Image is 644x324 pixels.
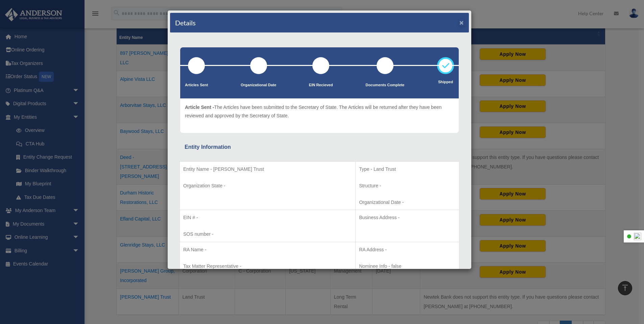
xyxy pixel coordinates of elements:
button: × [459,19,464,26]
p: Type - Land Trust [359,165,456,173]
p: Organizational Date - [359,198,456,207]
p: The Articles have been submitted to the Secretary of State. The Articles will be returned after t... [185,103,454,120]
p: EIN Recieved [309,82,333,89]
p: Entity Name - [PERSON_NAME] Trust [183,165,352,173]
h4: Details [175,18,196,27]
p: Tax Matter Representative - [183,262,352,271]
p: Organizational Date [241,82,276,89]
p: Shipped [437,79,454,86]
p: Organization State - [183,182,352,190]
span: Article Sent - [185,105,214,110]
p: Articles Sent [185,82,208,89]
p: Business Address - [359,213,456,222]
p: Structure - [359,182,456,190]
p: RA Name - [183,246,352,254]
p: EIN # - [183,213,352,222]
p: Documents Complete [365,82,404,89]
p: Nominee Info - false [359,262,456,271]
p: SOS number - [183,230,352,238]
p: RA Address - [359,246,456,254]
div: Entity Information [185,142,454,152]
